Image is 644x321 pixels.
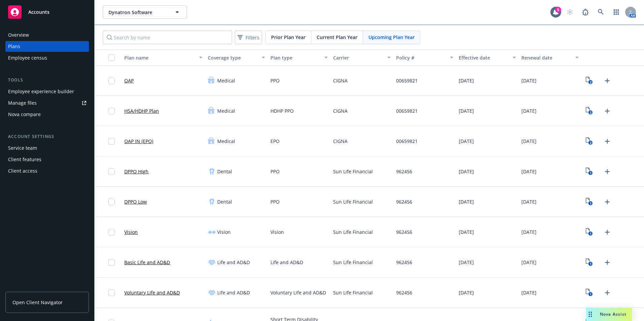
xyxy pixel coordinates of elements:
[124,228,138,236] a: Vision
[521,77,537,84] span: [DATE]
[12,299,63,306] span: Open Client Navigator
[333,289,373,296] span: Sun Life Financial
[108,168,115,175] input: Toggle Row Selected
[590,262,591,266] text: 1
[590,201,591,206] text: 1
[590,80,591,84] text: 2
[8,166,37,176] div: Client access
[521,138,537,145] span: [DATE]
[594,5,608,19] a: Search
[563,5,577,19] a: Start snowing
[108,199,115,205] input: Toggle Row Selected
[521,228,537,236] span: [DATE]
[521,289,537,296] span: [DATE]
[333,259,373,266] span: Sun Life Financial
[270,54,320,61] div: Plan type
[28,9,50,15] span: Accounts
[8,86,74,97] div: Employee experience builder
[584,197,595,207] a: View Plan Documents
[217,168,232,175] span: Dental
[124,289,180,296] a: Voluntary Life and AD&D
[396,289,412,296] span: 962456
[368,34,415,41] span: Upcoming Plan Year
[124,259,170,266] a: Basic Life and AD&D
[270,259,303,266] span: Life and AD&D
[5,133,89,140] div: Account settings
[602,197,613,207] a: Upload Plan Documents
[396,168,412,175] span: 962456
[8,143,37,153] div: Service team
[108,138,115,145] input: Toggle Row Selected
[602,257,613,268] a: Upload Plan Documents
[124,54,195,61] div: Plan name
[5,30,89,40] a: Overview
[602,227,613,238] a: Upload Plan Documents
[519,49,581,66] button: Renewal date
[590,141,591,145] text: 2
[602,166,613,177] a: Upload Plan Documents
[393,49,456,66] button: Policy #
[459,138,474,145] span: [DATE]
[521,107,537,114] span: [DATE]
[8,98,37,108] div: Manage files
[459,228,474,236] span: [DATE]
[584,227,595,238] a: View Plan Documents
[122,49,205,66] button: Plan name
[459,168,474,175] span: [DATE]
[271,34,305,41] span: Prior Plan Year
[333,228,373,236] span: Sun Life Financial
[124,198,147,205] a: DPPO Low
[8,30,29,40] div: Overview
[5,77,89,83] div: Tools
[217,228,231,236] span: Vision
[396,138,418,145] span: 00659821
[217,259,250,266] span: Life and AD&D
[108,77,115,84] input: Toggle Row Selected
[584,166,595,177] a: View Plan Documents
[103,5,187,19] button: Dynatron Software
[456,49,519,66] button: Effective date
[108,108,115,114] input: Toggle Row Selected
[602,136,613,147] a: Upload Plan Documents
[521,198,537,205] span: [DATE]
[8,41,20,52] div: Plans
[5,109,89,120] a: Nova compare
[108,54,115,61] input: Select all
[8,109,41,120] div: Nova compare
[590,110,591,115] text: 2
[270,77,280,84] span: PPO
[333,54,383,61] div: Carrier
[602,75,613,86] a: Upload Plan Documents
[396,54,446,61] div: Policy #
[270,168,280,175] span: PPO
[5,143,89,153] a: Service team
[584,136,595,147] a: View Plan Documents
[521,259,537,266] span: [DATE]
[333,77,348,84] span: CIGNA
[521,168,537,175] span: [DATE]
[124,138,153,145] a: OAP IN (EPO)
[270,198,280,205] span: PPO
[459,259,474,266] span: [DATE]
[108,9,167,16] span: Dynatron Software
[246,34,259,41] span: Filters
[5,86,89,97] a: Employee experience builder
[268,49,330,66] button: Plan type
[333,138,348,145] span: CIGNA
[396,107,418,114] span: 00659821
[236,33,261,42] span: Filters
[602,106,613,116] a: Upload Plan Documents
[5,154,89,165] a: Client features
[396,259,412,266] span: 962456
[8,52,47,63] div: Employee census
[584,257,595,268] a: View Plan Documents
[330,49,393,66] button: Carrier
[586,308,594,321] div: Drag to move
[459,289,474,296] span: [DATE]
[521,54,571,61] div: Renewal date
[124,168,149,175] a: DPPO High
[124,77,134,84] a: OAP
[459,77,474,84] span: [DATE]
[586,308,632,321] button: Nova Assist
[333,107,348,114] span: CIGNA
